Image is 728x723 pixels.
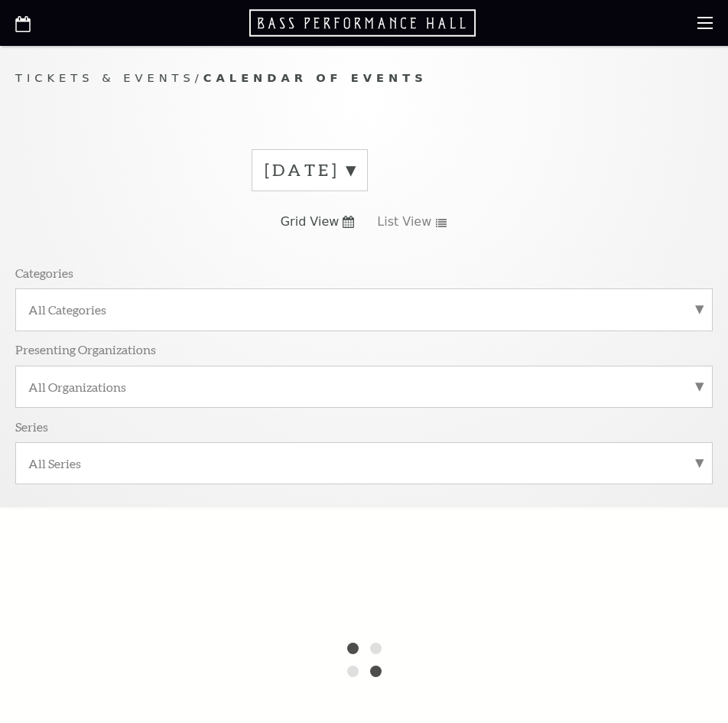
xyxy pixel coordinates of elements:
[28,455,700,471] label: All Series
[377,213,431,230] span: List View
[15,265,73,281] p: Categories
[15,341,156,357] p: Presenting Organizations
[265,158,355,182] label: [DATE]
[15,69,713,88] p: /
[28,379,700,395] label: All Organizations
[28,301,700,318] label: All Categories
[281,213,340,230] span: Grid View
[15,71,195,84] span: Tickets & Events
[203,71,427,84] span: Calendar of Events
[15,418,48,435] p: Series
